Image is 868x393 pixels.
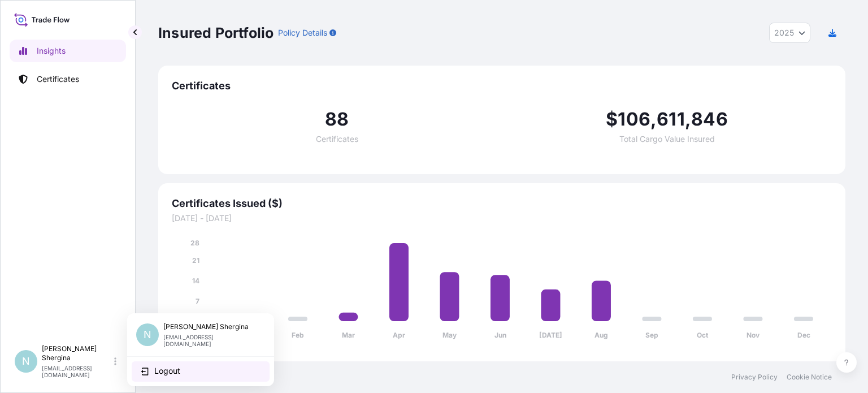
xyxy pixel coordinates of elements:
tspan: 28 [190,239,199,247]
a: Cookie Notice [787,373,832,382]
tspan: Aug [594,331,608,339]
p: [PERSON_NAME] Shergina [163,322,256,331]
tspan: Jun [494,331,506,339]
span: 106 [618,110,650,128]
p: [EMAIL_ADDRESS][DOMAIN_NAME] [42,365,112,378]
tspan: Nov [747,331,760,339]
tspan: 7 [196,297,199,305]
span: , [685,110,691,128]
button: Year Selector [769,23,810,43]
p: [PERSON_NAME] Shergina [42,344,112,362]
span: Certificates Issued ($) [172,197,832,210]
span: [DATE] - [DATE] [172,213,832,224]
p: Certificates [37,74,79,85]
span: 846 [691,110,728,128]
span: Logout [154,365,180,377]
p: Insured Portfolio [158,24,274,42]
tspan: May [442,331,457,339]
button: Logout [132,361,270,382]
tspan: 21 [192,256,199,265]
span: N [22,356,30,367]
p: [EMAIL_ADDRESS][DOMAIN_NAME] [163,334,256,347]
span: , [650,110,657,128]
span: N [144,329,151,340]
a: Insights [10,40,126,62]
tspan: 14 [192,277,199,285]
span: 2025 [774,27,794,38]
a: Privacy Policy [731,373,778,382]
span: Certificates [172,79,832,93]
span: 611 [657,110,685,128]
span: $ [606,110,618,128]
p: Insights [37,45,66,57]
span: Total Cargo Value Insured [619,135,715,143]
tspan: Oct [697,331,709,339]
span: 88 [325,110,349,128]
tspan: Apr [393,331,405,339]
tspan: Feb [292,331,304,339]
tspan: [DATE] [539,331,562,339]
span: Certificates [316,135,358,143]
tspan: Dec [797,331,810,339]
tspan: Sep [645,331,658,339]
a: Certificates [10,68,126,90]
tspan: Mar [342,331,355,339]
p: Policy Details [278,27,327,38]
